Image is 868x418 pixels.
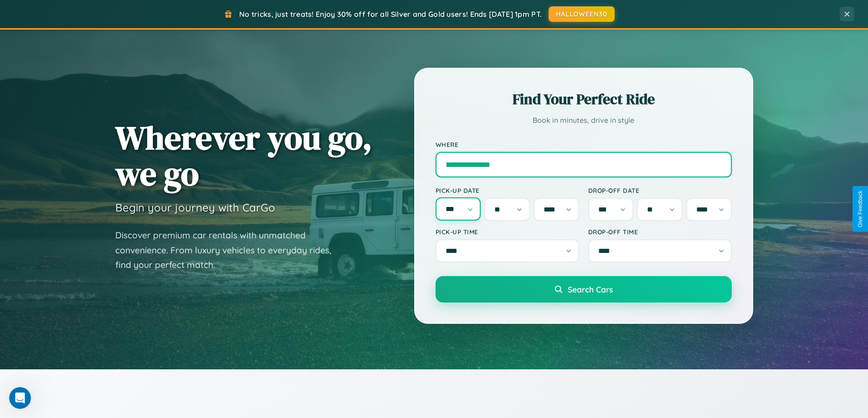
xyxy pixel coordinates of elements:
[588,228,732,236] label: Drop-off Time
[436,186,579,194] label: Pick-up Date
[436,228,579,236] label: Pick-up Time
[9,387,31,409] iframe: Intercom live chat
[115,228,343,272] p: Discover premium car rentals with unmatched convenience. From luxury vehicles to everyday rides, ...
[436,89,732,109] h2: Find Your Perfect Ride
[115,120,372,191] h1: Wherever you go, we go
[568,284,613,294] span: Search Cars
[549,6,615,22] button: HALLOWEEN30
[436,114,732,127] p: Book in minutes, drive in style
[857,191,863,227] div: Give Feedback
[588,186,732,194] label: Drop-off Date
[436,141,732,148] label: Where
[239,10,542,19] span: No tricks, just treats! Enjoy 30% off for all Silver and Gold users! Ends [DATE] 1pm PT.
[436,276,732,302] button: Search Cars
[115,201,275,214] h3: Begin your journey with CarGo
